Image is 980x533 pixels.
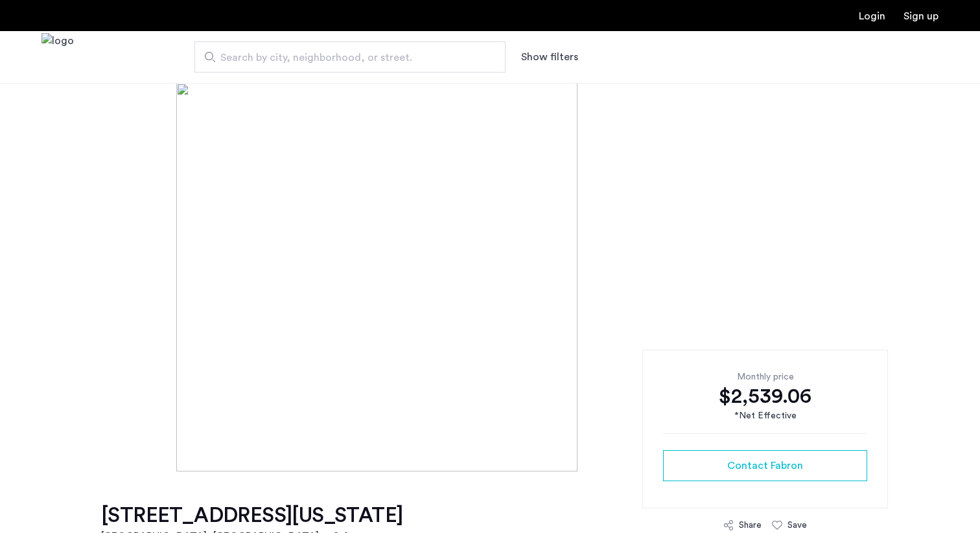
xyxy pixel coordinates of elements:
img: [object%20Object] [176,83,804,471]
img: logo [41,33,74,82]
div: Share [739,519,762,532]
div: Save [787,519,807,532]
a: Registration [904,11,939,21]
button: Show or hide filters [521,49,578,65]
a: Cazamio Logo [41,33,74,82]
span: Contact Fabron [727,458,803,473]
button: button [663,450,867,481]
a: Login [859,11,885,21]
div: *Net Effective [663,409,867,423]
input: Apartment Search [194,41,506,73]
span: Search by city, neighborhood, or street. [220,50,469,65]
div: Monthly price [663,370,867,383]
div: $2,539.06 [663,383,867,409]
h1: [STREET_ADDRESS][US_STATE] [101,503,402,528]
